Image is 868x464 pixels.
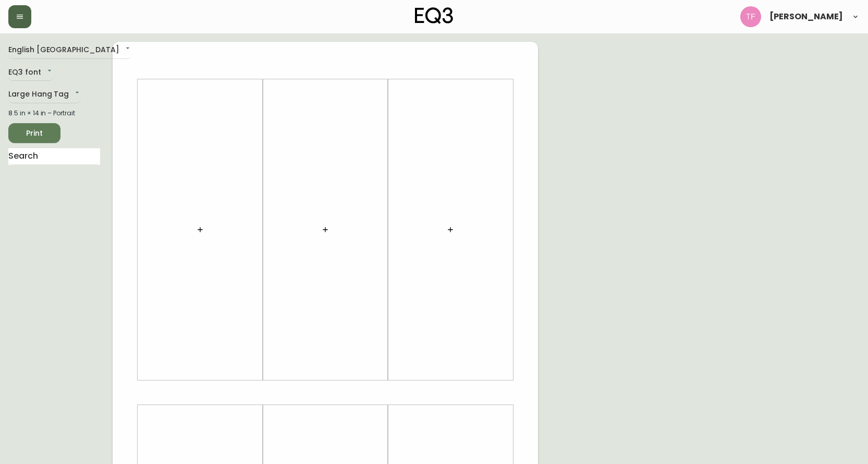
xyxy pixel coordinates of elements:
div: Large Hang Tag [8,86,81,103]
span: Print [17,127,52,140]
div: EQ3 font [8,64,54,81]
img: logo [415,7,454,24]
div: English [GEOGRAPHIC_DATA] [8,42,132,59]
div: 8.5 in × 14 in – Portrait [8,109,100,118]
span: [PERSON_NAME] [769,13,843,21]
button: Print [8,123,60,143]
input: Search [8,148,100,165]
img: 509424b058aae2bad57fee408324c33f [740,6,761,27]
